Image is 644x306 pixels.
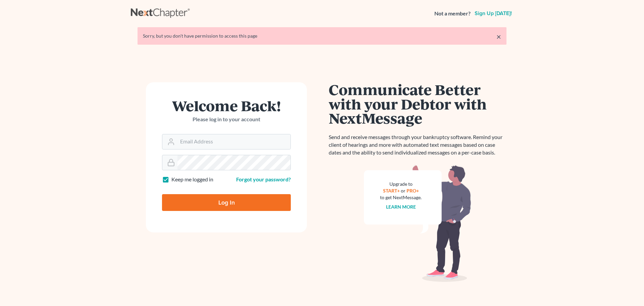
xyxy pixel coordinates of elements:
input: Email Address [177,134,290,149]
label: Keep me logged in [171,176,213,183]
span: or [401,188,406,193]
a: START+ [383,188,400,193]
p: Please log in to your account [162,116,291,123]
div: to get NextMessage. [380,194,422,201]
a: Learn more [386,204,416,210]
img: nextmessage_bg-59042aed3d76b12b5cd301f8e5b87938c9018125f34e5fa2b7a6b67550977c72.svg [364,165,471,282]
h1: Welcome Back! [162,98,291,113]
strong: Not a member? [434,10,471,17]
a: PRO+ [407,188,419,193]
a: Forgot your password? [236,176,291,182]
a: Sign up [DATE]! [473,11,513,16]
input: Log In [162,194,291,211]
div: Sorry, but you don't have permission to access this page [143,33,501,39]
h1: Communicate Better with your Debtor with NextMessage [329,82,506,125]
a: × [496,33,501,41]
div: Upgrade to [380,181,422,187]
p: Send and receive messages through your bankruptcy software. Remind your client of hearings and mo... [329,133,506,157]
